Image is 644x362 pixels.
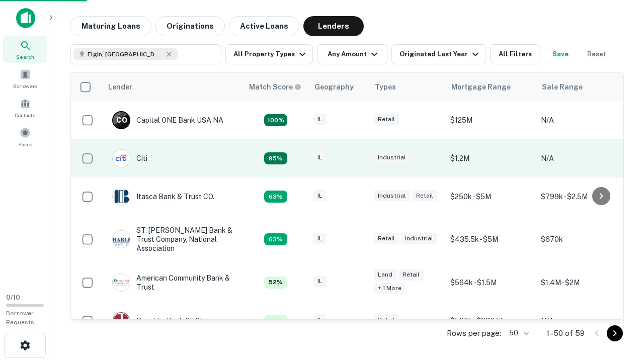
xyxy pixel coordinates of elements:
[3,123,47,150] a: Saved
[445,177,536,216] td: $250k - $5M
[108,81,132,93] div: Lender
[264,233,287,245] div: Capitalize uses an advanced AI algorithm to match your search with the best lender. The match sco...
[607,325,623,341] button: Go to next page
[6,294,20,301] span: 0 / 10
[264,315,287,327] div: Capitalize uses an advanced AI algorithm to match your search with the best lender. The match sco...
[249,81,299,93] h6: Match Score
[13,82,37,90] span: Borrowers
[314,81,354,93] div: Geography
[374,233,399,244] div: Retail
[445,216,536,263] td: $435.5k - $5M
[451,81,511,93] div: Mortgage Range
[536,73,626,101] th: Sale Range
[445,263,536,302] td: $564k - $1.5M
[155,16,225,36] button: Originations
[112,274,233,292] div: American Community Bank & Trust
[112,188,214,206] div: Itasca Bank & Trust CO.
[445,139,536,177] td: $1.2M
[113,312,130,329] img: picture
[536,302,626,340] td: N/A
[116,115,127,126] p: C O
[3,36,47,63] a: Search
[546,327,585,339] p: 1–50 of 59
[374,152,410,163] div: Industrial
[445,101,536,139] td: $125M
[102,73,243,101] th: Lender
[490,44,540,64] button: All Filters
[317,44,387,64] button: Any Amount
[447,327,501,339] p: Rows per page:
[536,139,626,177] td: N/A
[401,233,437,244] div: Industrial
[16,53,34,61] span: Search
[544,44,577,64] button: Save your search to get updates of matches that match your search criteria.
[308,73,369,101] th: Geography
[113,188,130,205] img: picture
[313,114,327,125] div: IL
[6,310,34,326] span: Borrower Requests
[445,73,536,101] th: Mortgage Range
[536,177,626,216] td: $799k - $2.5M
[369,73,445,101] th: Types
[225,44,313,64] button: All Property Types
[16,8,35,28] img: capitalize-icon.png
[303,16,364,36] button: Lenders
[313,190,327,202] div: IL
[374,114,399,125] div: Retail
[536,216,626,263] td: $670k
[536,101,626,139] td: N/A
[542,81,583,93] div: Sale Range
[18,140,33,148] span: Saved
[536,263,626,302] td: $1.4M - $2M
[375,81,396,93] div: Types
[374,190,410,202] div: Industrial
[229,16,299,36] button: Active Loans
[15,111,35,119] span: Contacts
[112,226,233,253] div: ST. [PERSON_NAME] Bank & Trust Company, National Association
[412,190,437,202] div: Retail
[594,282,644,330] iframe: Chat Widget
[112,312,222,330] div: Republic Bank Of Chicago
[243,73,308,101] th: Capitalize uses an advanced AI algorithm to match your search with the best lender. The match sco...
[3,94,47,121] a: Contacts
[398,269,424,281] div: Retail
[391,44,486,64] button: Originated Last Year
[3,65,47,92] a: Borrowers
[313,276,327,287] div: IL
[88,50,163,59] span: Elgin, [GEOGRAPHIC_DATA], [GEOGRAPHIC_DATA]
[264,152,287,164] div: Capitalize uses an advanced AI algorithm to match your search with the best lender. The match sco...
[313,233,327,244] div: IL
[112,111,223,129] div: Capital ONE Bank USA NA
[113,274,130,291] img: picture
[313,314,327,326] div: IL
[70,16,151,36] button: Maturing Loans
[313,152,327,163] div: IL
[264,191,287,203] div: Capitalize uses an advanced AI algorithm to match your search with the best lender. The match sco...
[112,149,147,167] div: Citi
[249,81,301,93] div: Capitalize uses an advanced AI algorithm to match your search with the best lender. The match sco...
[374,269,396,281] div: Land
[445,302,536,340] td: $500k - $880.5k
[374,283,406,294] div: + 1 more
[581,44,613,64] button: Reset
[505,326,530,340] div: 50
[264,114,287,126] div: Capitalize uses an advanced AI algorithm to match your search with the best lender. The match sco...
[264,277,287,289] div: Capitalize uses an advanced AI algorithm to match your search with the best lender. The match sco...
[113,150,130,167] img: picture
[399,48,481,60] div: Originated Last Year
[113,231,130,248] img: picture
[374,314,399,326] div: Retail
